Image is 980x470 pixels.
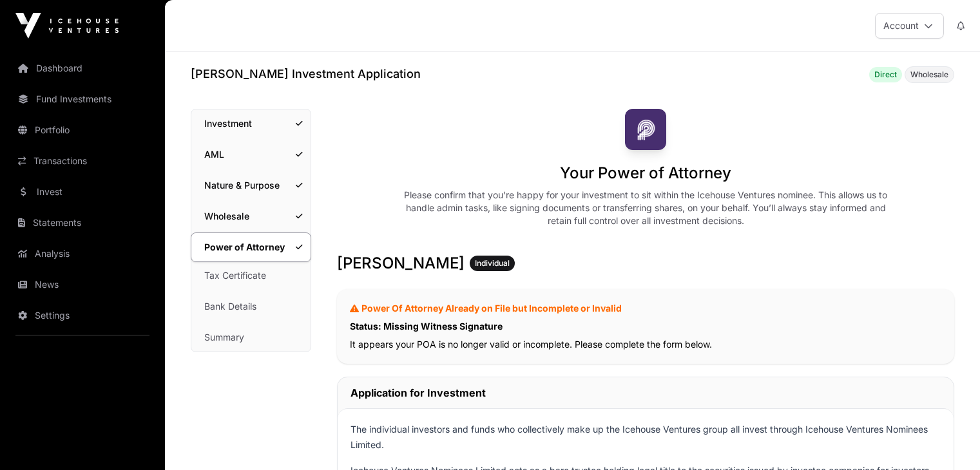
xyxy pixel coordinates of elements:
[10,270,155,299] a: News
[398,189,893,227] div: Please confirm that you're happy for your investment to sit within the Icehouse Ventures nominee....
[10,85,155,113] a: Fund Investments
[910,70,948,80] span: Wholesale
[191,323,311,352] a: Summary
[10,240,155,268] a: Analysis
[875,13,944,39] button: Account
[351,385,486,400] h2: Application for Investment
[625,109,666,150] img: PAM
[191,202,311,230] a: Wholesale
[191,261,311,290] a: Tax Certificate
[351,422,941,453] p: The individual investors and funds who collectively make up the Icehouse Ventures group all inves...
[191,292,311,321] a: Bank Details
[475,258,510,268] span: Individual
[15,13,119,39] img: Icehouse Ventures Logo
[874,70,897,80] span: Direct
[191,65,421,83] h1: [PERSON_NAME] Investment Application
[337,253,954,274] h3: [PERSON_NAME]
[191,171,311,200] a: Nature & Purpose
[10,301,155,330] a: Settings
[350,338,941,351] p: It appears your POA is no longer valid or incomplete. Please complete the form below.
[10,209,155,237] a: Statements
[10,116,155,144] a: Portfolio
[350,302,941,315] h2: Power Of Attorney Already on File but Incomplete or Invalid
[10,147,155,175] a: Transactions
[560,163,731,183] h1: Your Power of Attorney
[350,320,941,333] p: Status: Missing Witness Signature
[191,140,311,169] a: AML
[10,178,155,206] a: Invest
[191,109,311,138] a: Investment
[10,54,155,82] a: Dashboard
[191,232,311,262] a: Power of Attorney
[916,408,980,470] iframe: Chat Widget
